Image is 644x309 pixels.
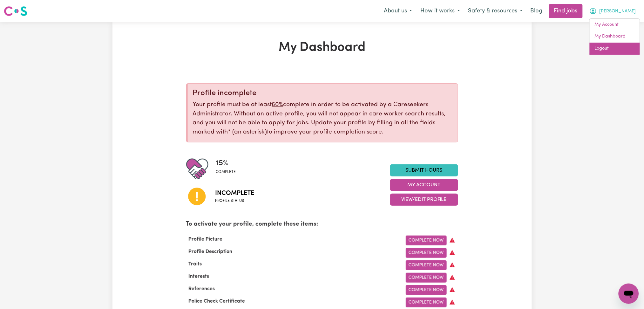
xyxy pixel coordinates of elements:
span: 15 % [216,158,236,169]
a: Logout [590,43,640,55]
u: 60% [272,102,283,108]
a: Blog [527,4,546,18]
div: Profile incomplete [193,89,453,98]
a: Careseekers logo [4,4,27,18]
span: Incomplete [215,189,254,198]
span: References [186,286,218,292]
div: My Account [589,18,640,55]
button: About us [380,4,416,18]
a: My Dashboard [590,31,640,43]
h1: My Dashboard [186,40,458,55]
img: Careseekers logo [4,5,27,17]
span: [PERSON_NAME] [600,8,636,15]
a: Complete Now [406,248,447,258]
span: Profile Description [186,249,235,254]
a: Complete Now [406,273,447,283]
iframe: Button to launch messaging window [619,284,639,304]
a: My Account [590,19,640,31]
button: Safety & resources [464,4,527,18]
button: How it works [416,4,464,18]
span: Profile Picture [186,237,225,242]
button: View/Edit Profile [390,194,458,206]
span: complete [216,169,236,175]
a: Complete Now [406,285,447,295]
a: Complete Now [406,260,447,270]
a: Submit Hours [390,164,458,176]
p: To activate your profile, complete these items: [186,220,458,229]
a: Find jobs [549,4,583,18]
span: Profile status [215,198,254,204]
button: My Account [390,179,458,191]
a: Complete Now [406,236,447,245]
span: an asterisk [228,129,267,135]
span: Traits [186,262,205,267]
button: My Account [585,4,640,18]
div: Profile completeness: 15% [216,158,241,180]
p: Your profile must be at least complete in order to be activated by a Careseekers Administrator. W... [193,100,453,137]
a: Complete Now [406,298,447,307]
span: Police Check Certificate [186,299,248,304]
span: Interests [186,274,212,279]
